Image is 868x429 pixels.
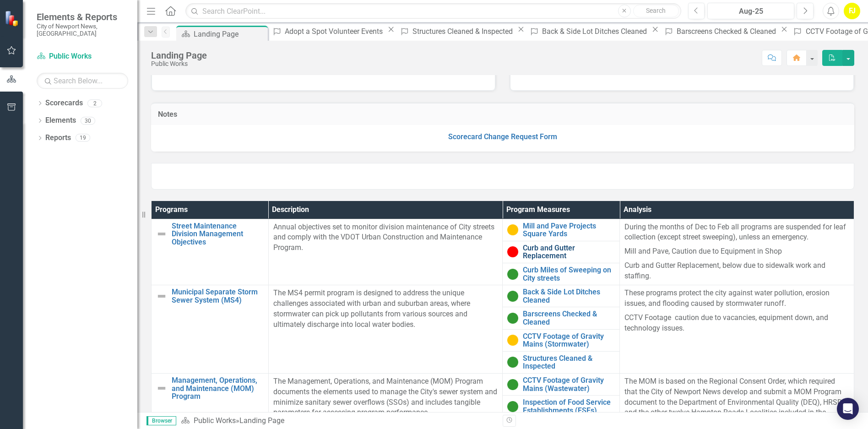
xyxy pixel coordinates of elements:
img: Not Defined [156,291,167,302]
p: CCTV Footage caution due to vacancies, equipment down, and technology issues. [624,311,849,336]
img: Caution [507,335,518,346]
button: Aug-25 [707,3,794,19]
a: Curb Miles of Sweeping on City streets [523,266,615,282]
img: ClearPoint Strategy [5,11,21,27]
p: During the months of Dec to Feb all programs are suspended for leaf collection (except street swe... [624,222,849,245]
span: Annual objectives set to monitor division maintenance of City streets and comply with the VDOT Ur... [273,223,494,252]
button: Search [633,5,679,17]
div: Public Works [151,60,207,67]
img: Not Defined [156,383,167,394]
h3: Notes [158,110,847,119]
img: Caution [507,224,518,235]
img: On Target [507,401,518,412]
a: CCTV Footage of Gravity Mains (Wastewater) [523,376,615,392]
a: Public Works [194,416,236,425]
a: Scorecards [45,98,83,109]
a: Management, Operations, and Maintenance (MOM) Program [172,376,264,401]
img: On Target [507,357,518,368]
div: Landing Page [151,50,207,60]
a: Elements [45,115,76,126]
a: CCTV Footage of Gravity Mains (Stormwater) [523,332,615,348]
a: Inspection of Food Service Establishments (FSEs) [523,398,615,414]
div: Adopt a Spot Volunteer Events [285,26,385,37]
span: The MS4 permit program is designed to address the unique challenges associated with urban and sub... [273,288,470,329]
a: Back & Side Lot Ditches Cleaned [523,288,615,304]
div: Open Intercom Messenger [837,398,859,420]
a: Public Works [37,51,128,62]
p: These programs protect the city against water pollution, erosion issues, and flooding caused by s... [624,288,849,311]
span: The Management, Operations, and Maintenance (MOM) Program documents the elements used to manage t... [273,377,497,417]
div: Landing Page [239,416,284,425]
p: Curb and Gutter Replacement, below due to sidewalk work and staffing. [624,259,849,282]
a: Scorecard Change Request Form [448,132,557,141]
img: Not Defined [156,228,167,239]
img: On Target [507,379,518,390]
div: 2 [87,99,102,107]
div: Back & Side Lot Ditches Cleaned [542,26,650,37]
a: Municipal Separate Storm Sewer System (MS4) [172,288,264,304]
span: Elements & Reports [37,11,128,22]
img: On Target [507,269,518,280]
input: Search Below... [37,73,128,89]
a: Reports [45,133,71,143]
div: Structures Cleaned & Inspected [412,26,515,37]
div: Barscreens Checked & Cleaned [677,26,779,37]
a: Street Maintenance Division Management Objectives [172,222,264,246]
a: Mill and Pave Projects Square Yards [523,222,615,238]
span: Browser [146,416,176,425]
div: Landing Page [194,28,266,40]
a: Barscreens Checked & Cleaned [523,310,615,326]
a: Barscreens Checked & Cleaned [661,26,778,37]
p: Mill and Pave, Caution due to Equipment in Shop [624,244,849,259]
a: Structures Cleaned & Inspected [397,26,515,37]
div: 30 [81,117,95,125]
img: Below Target [507,246,518,257]
div: 19 [76,134,90,142]
a: Adopt a Spot Volunteer Events [270,26,385,37]
a: Curb and Gutter Replacement [523,244,615,260]
div: Aug-25 [711,6,791,17]
a: Structures Cleaned & Inspected [523,354,615,370]
img: On Target [507,313,518,324]
input: Search ClearPoint... [185,3,681,19]
div: » [181,416,496,426]
button: FJ [844,3,860,19]
img: On Target [507,291,518,302]
span: Search [646,7,666,14]
small: City of Newport News, [GEOGRAPHIC_DATA] [37,22,128,38]
a: Back & Side Lot Ditches Cleaned [527,26,650,37]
